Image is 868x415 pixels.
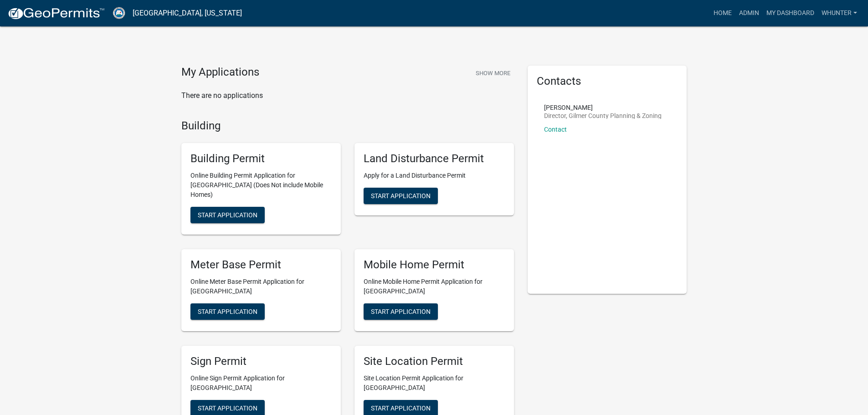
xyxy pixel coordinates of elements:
span: Start Application [198,307,257,315]
a: [GEOGRAPHIC_DATA], [US_STATE] [133,5,242,21]
a: Contact [544,126,567,133]
h4: Building [181,119,514,133]
h5: Mobile Home Permit [364,258,505,272]
h5: Contacts [537,75,678,88]
h5: Meter Base Permit [190,258,332,272]
a: My Dashboard [763,5,818,22]
a: Home [710,5,735,22]
span: Start Application [371,307,431,315]
a: Admin [735,5,763,22]
h5: Land Disturbance Permit [364,152,505,165]
img: Gilmer County, Georgia [112,7,125,19]
button: Start Application [190,303,265,320]
p: Online Sign Permit Application for [GEOGRAPHIC_DATA] [190,374,332,393]
p: Online Mobile Home Permit Application for [GEOGRAPHIC_DATA] [364,277,505,296]
button: Start Application [190,207,265,223]
span: Start Application [371,404,431,411]
p: Online Meter Base Permit Application for [GEOGRAPHIC_DATA] [190,277,332,296]
span: Start Application [198,404,257,411]
button: Show More [472,66,514,81]
a: whunter [818,5,861,22]
button: Start Application [364,303,438,320]
button: Start Application [364,188,438,204]
p: Site Location Permit Application for [GEOGRAPHIC_DATA] [364,374,505,393]
p: Director, Gilmer County Planning & Zoning [544,113,662,119]
h4: My Applications [181,66,259,79]
h5: Building Permit [190,152,332,165]
p: Online Building Permit Application for [GEOGRAPHIC_DATA] (Does Not include Mobile Homes) [190,171,332,200]
p: Apply for a Land Disturbance Permit [364,171,505,180]
p: There are no applications [181,90,514,101]
p: [PERSON_NAME] [544,104,662,111]
h5: Sign Permit [190,355,332,368]
span: Start Application [371,192,431,200]
h5: Site Location Permit [364,355,505,368]
span: Start Application [198,211,257,219]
